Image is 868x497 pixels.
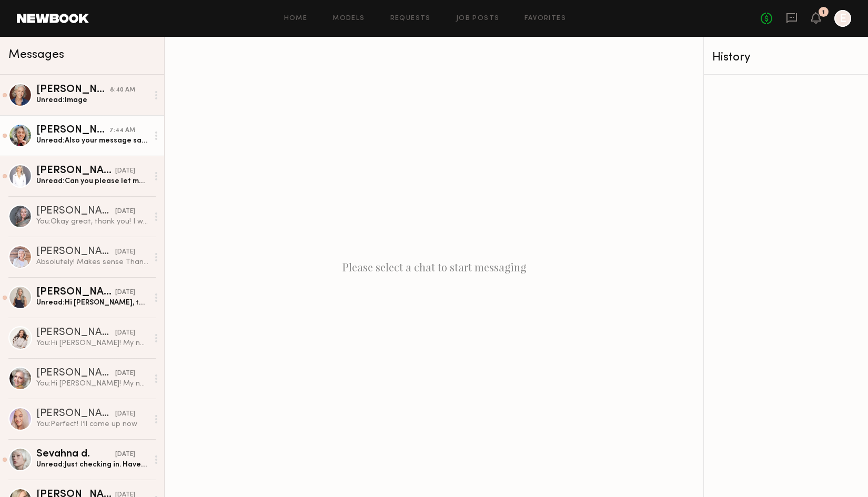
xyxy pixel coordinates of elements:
div: [DATE] [115,288,135,298]
div: [PERSON_NAME] [36,409,115,419]
div: History [712,52,860,64]
div: 8:40 AM [110,85,135,95]
div: 7:44 AM [109,126,135,136]
div: Unread: Can you please let me know. Thank you [36,176,148,186]
div: [PERSON_NAME] [36,328,115,338]
a: Job Posts [456,15,500,22]
div: Please select a chat to start messaging [165,37,703,497]
div: [DATE] [115,409,135,419]
div: [DATE] [115,166,135,176]
div: [DATE] [115,450,135,460]
div: Unread: Image [36,95,148,105]
div: Unread: Just checking in. Haven’t heard anything back from you on IG [36,460,148,470]
div: You: Hi [PERSON_NAME]! My name is [PERSON_NAME]. I'm Social Media and PR Manager for PRAVANA and ... [36,338,148,348]
a: Favorites [524,15,566,22]
a: Requests [390,15,431,22]
div: [DATE] [115,328,135,338]
div: Unread: Hi [PERSON_NAME], thank you for reaching out about this opportunity. I am available on th... [36,298,148,308]
div: You: Perfect! I’ll come up now [36,419,148,429]
div: Absolutely! Makes sense Thanks, [PERSON_NAME] [36,257,148,267]
div: You: Hi [PERSON_NAME]! My name is [PERSON_NAME] and I’m working on a lifestyle shoot with [PERSON... [36,379,148,389]
div: [DATE] [115,247,135,257]
a: Models [332,15,365,22]
span: Messages [8,49,64,61]
div: [PERSON_NAME] [36,287,115,298]
div: [PERSON_NAME] [36,206,115,217]
div: [PERSON_NAME] [36,247,115,257]
div: [PERSON_NAME] [36,85,110,95]
div: 1 [822,9,825,15]
div: [DATE] [115,207,135,217]
a: Home [284,15,308,22]
div: You: Okay great, thank you! I will be in touch! [36,217,148,227]
div: Unread: Also your message said [DATE]. The 2nd is [DATE] so not sure if you’re aware of that. I a... [36,136,148,146]
a: E [834,10,851,27]
div: Sevahna d. [36,449,115,460]
div: [PERSON_NAME] [36,166,115,176]
div: [PERSON_NAME] [36,125,109,136]
div: [PERSON_NAME] [36,368,115,379]
div: [DATE] [115,369,135,379]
